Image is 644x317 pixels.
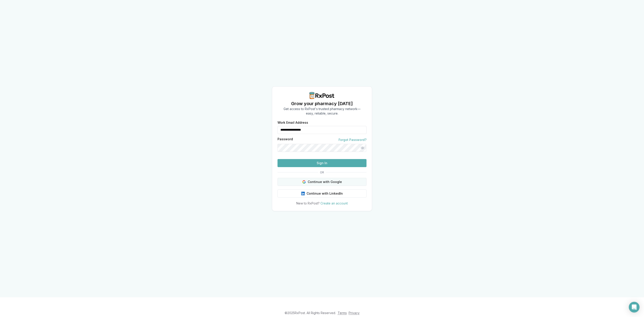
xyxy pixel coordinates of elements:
[320,201,348,205] a: Create an account
[318,171,326,174] span: OR
[629,302,640,313] div: Open Intercom Messenger
[278,178,366,186] button: Continue with Google
[339,138,366,142] a: Forgot Password?
[278,121,366,124] label: Work Email Address
[358,144,366,152] button: Show password
[302,180,306,184] img: Google
[301,192,305,195] img: LinkedIn
[278,159,366,167] button: Sign In
[338,311,347,315] a: Terms
[349,311,360,315] a: Privacy
[284,107,360,116] p: Get access to RxPost's trusted pharmacy network— easy, reliable, secure.
[308,92,336,99] img: RxPost Logo
[278,189,366,198] button: Continue with LinkedIn
[284,100,360,107] h1: Grow your pharmacy [DATE]
[296,201,320,205] span: New to RxPost?
[278,138,293,142] label: Password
